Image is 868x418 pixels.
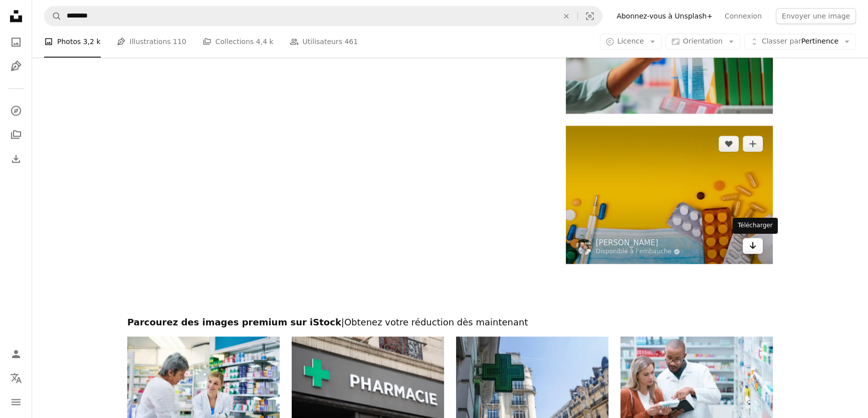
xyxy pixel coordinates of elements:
[566,51,773,60] a: Client asiatique mettant des boîtes de médicaments dans le panier, achetant des produits pharmace...
[341,317,528,327] span: | Obtenez votre réduction dès maintenant
[6,56,26,76] a: Illustrations
[344,37,358,48] span: 461
[45,7,62,26] button: Rechercher sur Unsplash
[733,218,778,234] div: Télécharger
[6,344,26,364] a: Connexion / S’inscrire
[290,26,358,58] a: Utilisateurs 461
[576,239,592,255] img: Accéder au profil de Volodymyr Hryshchenko
[600,34,662,50] button: Licence
[6,368,26,388] button: Langue
[6,149,26,169] a: Historique de téléchargement
[776,8,856,24] button: Envoyer une image
[744,34,856,50] button: Classer parPertinence
[578,7,602,26] button: Recherche de visuels
[610,8,719,24] a: Abonnez-vous à Unsplash+
[173,37,186,48] span: 110
[6,32,26,52] a: Photos
[596,248,680,256] a: Disponible à l’embauche
[762,38,801,46] span: Classer par
[6,125,26,145] a: Collections
[719,136,739,152] button: J’aime
[743,136,763,152] button: Ajouter à la collection
[6,6,26,28] a: Accueil — Unsplash
[127,316,773,328] h2: Parcourez des images premium sur iStock
[762,37,838,47] span: Pertinence
[202,26,274,58] a: Collections 4,4 k
[566,190,773,199] a: dés blancs et noirs sur surface orange
[719,8,768,24] a: Connexion
[117,26,186,58] a: Illustrations 110
[617,38,644,46] span: Licence
[743,238,763,254] a: Télécharger
[6,392,26,412] button: Menu
[666,34,740,50] button: Orientation
[596,238,680,248] a: [PERSON_NAME]
[44,6,602,26] form: Rechercher des visuels sur tout le site
[6,101,26,121] a: Explorer
[683,38,723,46] span: Orientation
[566,126,773,263] img: dés blancs et noirs sur surface orange
[555,7,577,26] button: Effacer
[256,37,274,48] span: 4,4 k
